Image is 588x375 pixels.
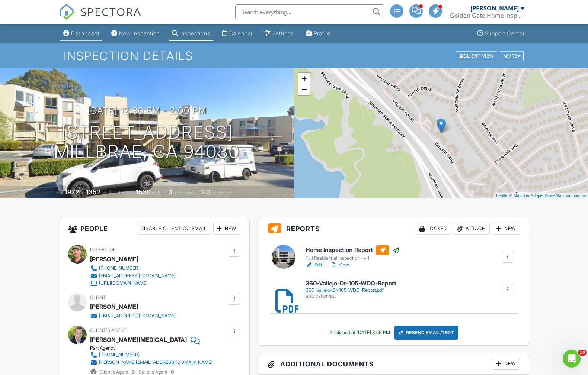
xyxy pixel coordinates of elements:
span: bedrooms [173,190,194,195]
span: Lot Size [119,190,135,195]
div: [PERSON_NAME] [90,301,138,312]
div: Disable Client CC Email [137,223,210,235]
a: Zoom out [298,84,310,95]
div: 2.0 [201,188,210,196]
span: Client's Agent [90,327,127,333]
div: Golden Gate Home Inspections [450,12,524,19]
h1: Inspection Details [64,49,524,62]
div: Settings [272,30,294,36]
h1: [STREET_ADDRESS] Millbrae, CA 94030 [54,123,240,162]
span: 10 [578,350,587,356]
a: Support Center [474,27,528,41]
span: Built [55,190,64,195]
div: New [213,223,240,235]
a: View [330,261,349,269]
span: sq. ft. [102,190,112,195]
div: [PERSON_NAME] [90,253,138,265]
h3: Additional Documents [259,353,529,375]
h3: [DATE] 12:30 pm - 2:00 pm [87,106,207,116]
a: 360-Vallejo-Dr-105-WDO-Report 360-Vallejo-Dr-105-WDO-Report.pdf application/pdf [306,280,396,299]
span: sq.ft. [152,190,161,195]
a: © OpenStreetMap contributors [531,193,586,198]
a: Profile [303,27,333,41]
div: Locked [416,223,451,235]
div: Profile [314,30,330,36]
div: Inspections [180,30,210,36]
div: | [494,193,588,199]
a: [PHONE_NUMBER] [90,265,176,272]
a: [EMAIL_ADDRESS][DOMAIN_NAME] [90,312,176,320]
div: [PERSON_NAME] [470,4,519,12]
h3: People [59,218,249,239]
div: [URL][DOMAIN_NAME] [99,280,148,286]
div: application/pdf [306,293,396,299]
h6: 360-Vallejo-Dr-105-WDO-Report [306,280,396,287]
div: [EMAIL_ADDRESS][DOMAIN_NAME] [99,273,176,279]
div: Published at [DATE] 8:56 PM [330,330,390,336]
div: New [493,223,520,235]
div: 360-Vallejo-Dr-105-WDO-Report.pdf [306,287,396,293]
div: 1352 [86,188,100,196]
a: [EMAIL_ADDRESS][DOMAIN_NAME] [90,272,176,279]
a: Inspections [169,27,213,41]
img: The Best Home Inspection Software - Spectora [59,4,75,20]
a: Edit [306,261,322,269]
span: Inspector [90,247,116,252]
a: [PHONE_NUMBER] [90,351,212,359]
h6: Home Inspection Report [306,245,400,255]
span: Client's Agent - [99,369,136,375]
div: Client View [456,51,497,61]
div: [EMAIL_ADDRESS][DOMAIN_NAME] [99,313,176,319]
input: Search everything... [235,4,384,19]
a: Calendar [219,27,256,41]
div: 1530 [136,188,151,196]
span: bathrooms [211,190,233,195]
div: Calendar [229,30,253,36]
div: Full Residential Inspection - v4 [306,255,400,261]
a: SPECTORA [59,10,141,26]
strong: 0 [171,369,174,375]
a: © MapTiler [509,193,530,198]
iframe: Intercom live chat [563,350,581,368]
div: 3 [168,188,172,196]
div: Part Agency [90,345,218,351]
div: [PHONE_NUMBER] [99,265,140,271]
div: [PERSON_NAME][EMAIL_ADDRESS][DOMAIN_NAME] [99,359,212,365]
a: Zoom in [298,73,310,84]
div: Attach [454,223,490,235]
div: Support Center [485,30,525,36]
span: Client [90,295,106,300]
span: SPECTORA [80,4,141,19]
div: New Inspection [119,30,160,36]
a: Leaflet [496,193,508,198]
div: New [493,358,520,370]
strong: 3 [132,369,135,375]
a: Home Inspection Report Full Residential Inspection - v4 [306,245,400,262]
div: More [500,51,524,61]
div: 1972 [65,188,79,196]
a: Dashboard [60,27,102,41]
a: [URL][DOMAIN_NAME] [90,279,176,287]
a: Client View [455,53,499,58]
a: Settings [262,27,297,41]
div: [PERSON_NAME][MEDICAL_DATA] [90,334,187,345]
div: [PHONE_NUMBER] [99,352,140,358]
div: Resend Email/Text [394,326,458,340]
a: [PERSON_NAME][EMAIL_ADDRESS][DOMAIN_NAME] [90,359,212,366]
h3: Reports [259,218,529,239]
span: Seller's Agent - [139,369,174,375]
a: New Inspection [108,27,163,41]
div: Dashboard [71,30,99,36]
